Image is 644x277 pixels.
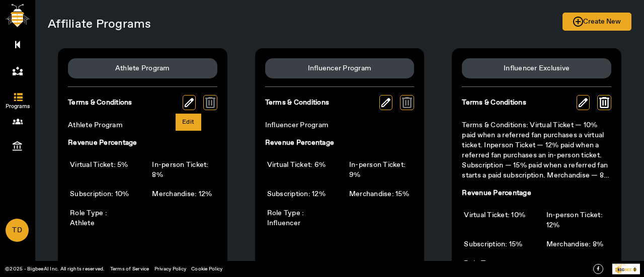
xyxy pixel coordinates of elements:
div: Affiliate Programs [48,14,340,29]
img: delete.svg [599,97,609,108]
a: ©2025 - BigbeeAI Inc. All rights reserved. [5,265,105,272]
a: Cookie Policy [191,265,222,272]
a: Privacy Policy [154,265,187,272]
a: TD [6,219,29,242]
div: Subscription: 10% [68,187,135,201]
div: Revenue Percentage [265,138,335,148]
div: Subscription: 15% [462,237,529,251]
img: edit.svg [381,98,390,107]
tspan: ed By [620,263,626,266]
div: In-person Ticket: 12% [544,208,611,232]
div: Merchandise: 12% [150,187,217,201]
div: In-person Ticket: 8% [150,158,217,182]
div: Terms & Conditions [265,98,330,108]
div: Influencer Program [265,120,415,130]
div: Virtual Ticket: 5% [68,158,135,182]
div: In-person Ticket: 9% [347,158,414,182]
button: Create New [562,13,631,31]
div: Revenue Percentage [68,138,137,148]
div: Role Type : Athlete [68,206,135,230]
img: edit.svg [579,98,588,107]
div: Terms & Conditions [462,98,526,108]
div: Virtual Ticket: 6% [265,158,332,182]
tspan: r [620,263,621,266]
a: Terms of Service [110,265,149,272]
div: Merchandise: 15% [347,187,414,201]
img: delete.svg [402,97,412,108]
div: Edit [178,116,199,128]
span: Create New [573,16,621,28]
div: Athlete Program [115,63,170,73]
div: Virtual Ticket: 10% [462,208,529,232]
div: Merchandise: 8% [544,237,611,251]
span: TD [7,220,28,241]
div: Role Type : Influencer [265,206,332,230]
img: edit.svg [185,98,194,107]
div: Revenue Percentage [462,188,531,198]
img: delete.svg [205,97,215,108]
tspan: P [615,263,616,266]
div: Influencer Exclusive [504,63,570,73]
img: bigbee-logo.png [6,4,30,27]
div: Athlete Program [68,120,217,130]
div: Terms & Conditions: Virtual Ticket — 10% paid when a referred fan purchases a virtual ticket. Inp... [462,120,611,180]
div: Influencer Program [308,63,372,73]
tspan: owe [616,263,620,266]
div: Subscription: 12% [265,187,332,201]
div: Terms & Conditions [68,98,132,108]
